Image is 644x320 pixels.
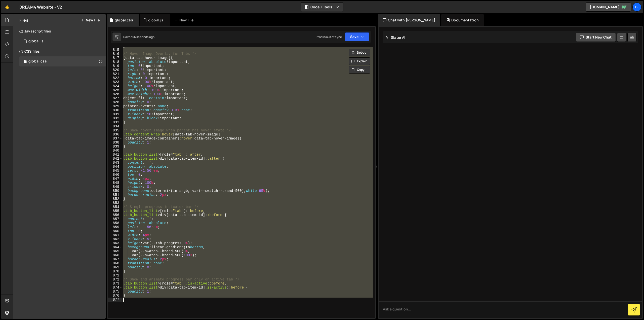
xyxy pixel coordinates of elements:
div: 862 [108,237,123,241]
div: 846 [108,173,123,177]
div: 823 [108,80,123,84]
div: 56 seconds ago [132,35,154,39]
div: 843 [108,161,123,165]
div: 873 [108,281,123,286]
div: 856 [108,213,123,217]
div: 844 [108,165,123,169]
h2: Slater AI [385,35,406,40]
button: New File [81,18,100,22]
div: 836 [108,132,123,136]
div: 826 [108,92,123,96]
button: Debug [349,49,370,56]
div: 825 [108,88,123,92]
h2: Files [19,17,28,23]
div: 839 [108,145,123,149]
div: 857 [108,217,123,221]
div: 837 [108,136,123,140]
div: 17250/47734.js [19,36,106,46]
div: 871 [108,273,123,277]
div: 870 [108,269,123,273]
div: 820 [108,68,123,72]
div: global.css [28,59,47,64]
div: global.css [115,18,133,23]
div: Documentation [441,14,484,26]
div: 852 [108,197,123,201]
div: 867 [108,257,123,261]
button: Copy [349,66,370,74]
div: 863 [108,241,123,245]
div: 841 [108,153,123,157]
div: 854 [108,205,123,209]
div: 835 [108,128,123,132]
div: 834 [108,124,123,128]
div: 858 [108,221,123,225]
div: 848 [108,181,123,185]
div: 829 [108,104,123,108]
button: Explain [349,57,370,65]
div: 859 [108,225,123,229]
div: 872 [108,277,123,281]
div: 815 [108,48,123,52]
div: 831 [108,112,123,116]
div: 851 [108,193,123,197]
div: 822 [108,76,123,80]
div: Prod is out of sync [316,35,342,39]
div: 821 [108,72,123,76]
div: 819 [108,64,123,68]
div: 855 [108,209,123,213]
div: Saved [123,35,154,39]
div: 853 [108,201,123,205]
div: 847 [108,177,123,181]
div: global.js [28,39,44,44]
div: 824 [108,84,123,88]
div: 877 [108,298,123,302]
div: 828 [108,100,123,104]
button: Code + Tools [301,3,343,12]
div: 830 [108,108,123,112]
div: 869 [108,265,123,269]
div: global.js [148,18,163,23]
div: 842 [108,157,123,161]
div: 833 [108,120,123,124]
a: 🤙 [1,1,13,13]
div: New File [174,18,195,23]
div: DREAM4 Website - V2 [19,4,62,10]
div: Javascript files [13,26,106,36]
div: 876 [108,294,123,298]
div: 850 [108,189,123,193]
div: 816 [108,52,123,56]
div: Chat with [PERSON_NAME] [378,14,440,26]
div: 861 [108,233,123,237]
button: Save [345,32,369,41]
div: 827 [108,96,123,100]
a: [DOMAIN_NAME] [586,3,631,12]
div: 817 [108,56,123,60]
div: 845 [108,169,123,173]
div: 875 [108,290,123,294]
div: 864 [108,245,123,249]
div: 866 [108,253,123,257]
div: 865 [108,249,123,253]
div: 838 [108,140,123,145]
div: 840 [108,149,123,153]
div: 874 [108,286,123,290]
div: 868 [108,261,123,265]
div: 832 [108,116,123,120]
div: 849 [108,185,123,189]
div: 818 [108,60,123,64]
a: Bi [632,3,641,12]
div: 17250/47735.css [19,56,107,66]
button: Start new chat [576,33,616,42]
div: CSS files [13,46,106,56]
div: 860 [108,229,123,233]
